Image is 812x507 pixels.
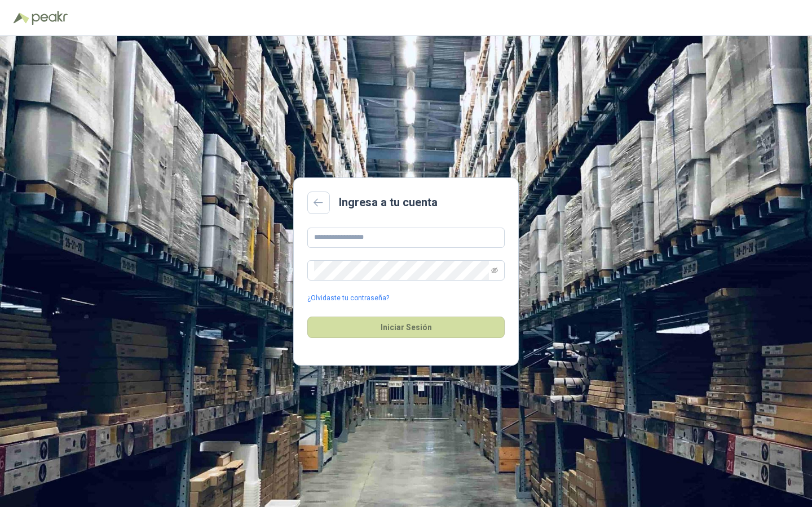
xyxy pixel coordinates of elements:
[339,194,438,211] h2: Ingresa a tu cuenta
[14,12,29,24] img: Logo
[32,11,68,25] img: Peakr
[491,267,498,274] span: eye-invisible
[307,317,505,338] button: Iniciar Sesión
[307,293,389,304] a: ¿Olvidaste tu contraseña?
